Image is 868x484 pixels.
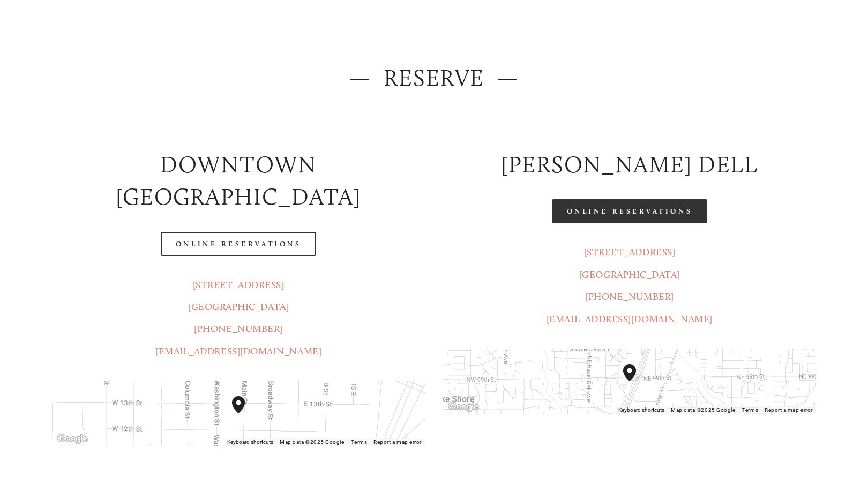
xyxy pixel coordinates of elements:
h2: Downtown [GEOGRAPHIC_DATA] [52,149,425,214]
div: Amaro's Table 1220 Main Street vancouver, United States [232,396,258,430]
h2: [PERSON_NAME] DELL [443,149,816,181]
a: Terms [742,407,758,413]
img: Google [55,432,90,446]
a: Report a map error [373,439,422,445]
img: Google [446,400,481,414]
a: Open this area in Google Maps (opens a new window) [55,432,90,446]
a: [GEOGRAPHIC_DATA] [188,301,289,313]
a: Open this area in Google Maps (opens a new window) [446,400,481,414]
a: [STREET_ADDRESS] [193,279,285,291]
a: [EMAIL_ADDRESS][DOMAIN_NAME] [155,345,321,357]
a: [EMAIL_ADDRESS][DOMAIN_NAME] [547,313,713,325]
a: [PHONE_NUMBER] [194,323,283,335]
a: [PHONE_NUMBER] [585,291,674,303]
span: Map data ©2025 Google [280,439,344,445]
span: Map data ©2025 Google [671,407,735,413]
a: Report a map error [765,407,813,413]
a: [GEOGRAPHIC_DATA] [579,269,680,281]
div: Amaro's Table 816 Northeast 98th Circle Vancouver, WA, 98665, United States [623,364,649,398]
a: Online Reservations [552,199,707,223]
button: Keyboard shortcuts [227,438,273,446]
a: [STREET_ADDRESS] [584,246,676,258]
button: Keyboard shortcuts [618,406,664,414]
a: Online Reservations [161,232,316,256]
a: Terms [351,439,368,445]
